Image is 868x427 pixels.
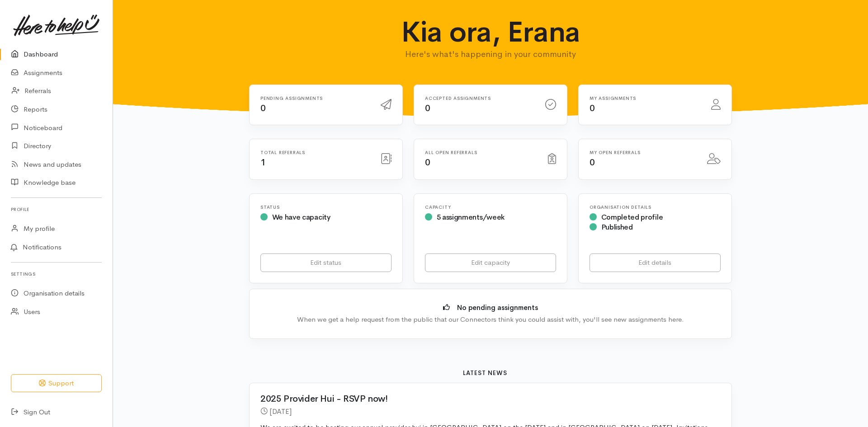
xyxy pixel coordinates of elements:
[425,103,430,114] span: 0
[313,48,669,61] p: Here's what's happening in your community
[260,96,370,101] h6: Pending assignments
[260,157,266,168] span: 1
[590,157,595,168] span: 0
[425,253,556,272] a: Edit capacity
[590,150,696,155] h6: My open referrals
[601,222,633,232] span: Published
[601,212,663,222] span: Completed profile
[590,96,700,101] h6: My assignments
[263,314,718,325] div: When we get a help request from the public that our Connectors think you could assist with, you'l...
[260,150,370,155] h6: Total referrals
[272,212,330,222] span: We have capacity
[425,150,537,155] h6: All open referrals
[260,103,266,114] span: 0
[457,303,538,312] b: No pending assignments
[437,212,505,222] span: 5 assignments/week
[590,253,721,272] a: Edit details
[590,205,721,210] h6: Organisation Details
[269,407,292,416] time: [DATE]
[425,157,430,168] span: 0
[260,205,392,210] h6: Status
[313,16,669,48] h1: Kia ora, Erana
[425,96,534,101] h6: Accepted assignments
[11,268,102,280] h6: Settings
[260,394,710,404] h2: 2025 Provider Hui - RSVP now!
[425,205,556,210] h6: Capacity
[11,374,102,393] button: Support
[260,253,392,272] a: Edit status
[463,369,507,377] b: Latest news
[590,103,595,114] span: 0
[11,203,102,216] h6: Profile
